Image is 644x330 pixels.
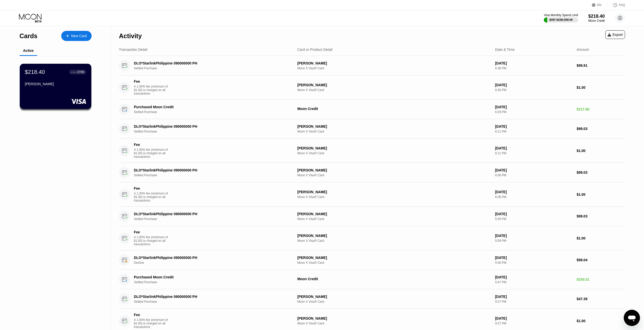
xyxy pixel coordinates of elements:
[495,61,572,65] div: [DATE]
[495,146,572,150] div: [DATE]
[297,67,491,70] div: Moon X Visa® Card
[297,146,491,150] div: [PERSON_NAME]
[577,48,589,52] div: Amount
[597,3,601,7] div: EN
[134,318,172,329] div: A 1.00% fee (minimum of $1.00) is charged on all transactions
[77,70,84,74] div: 2709
[119,32,142,40] div: Activity
[119,207,625,226] div: DLO*StarlinkPhilippine 090000000 PHSettled Purchase[PERSON_NAME]Moon X Visa® Card[DATE]5:59 PM$99.03
[495,130,572,133] div: 6:11 PM
[134,230,169,234] div: Fee
[134,313,169,317] div: Fee
[495,234,572,238] div: [DATE]
[297,261,491,265] div: Moon X Visa® Card
[134,186,169,190] div: Fee
[134,67,291,70] div: Settled Purchase
[495,256,572,260] div: [DATE]
[495,67,572,70] div: 6:36 PM
[495,300,572,303] div: 9:27 PM
[544,13,578,17] div: Visa Monthly Spend Limit
[23,49,34,53] div: Active
[297,151,491,155] div: Moon X Visa® Card
[134,168,280,172] div: DLO*StarlinkPhilippine 090000000 PH
[297,83,491,87] div: [PERSON_NAME]
[134,105,280,109] div: Purchased Moon Credit
[134,143,169,147] div: Fee
[25,82,86,86] div: [PERSON_NAME]
[495,275,572,279] div: [DATE]
[619,3,625,7] div: FAQ
[495,105,572,109] div: [DATE]
[297,322,491,325] div: Moon X Visa® Card
[624,310,640,326] iframe: 启动消息传送窗口的按钮
[297,195,491,199] div: Moon X Visa® Card
[495,280,572,284] div: 5:47 PM
[119,270,625,289] div: Purchased Moon CreditSettled PurchaseMoon Credit[DATE]5:47 PM$330.01
[119,139,625,163] div: FeeA 1.00% fee (minimum of $1.00) is charged on all transactions[PERSON_NAME]Moon X Visa® Card[DA...
[134,235,172,246] div: A 1.00% fee (minimum of $1.00) is charged on all transactions
[297,48,333,52] div: Card or Product Detail
[495,239,572,243] div: 5:59 PM
[134,295,280,299] div: DLO*StarlinkPhilippine 090000000 PH
[119,119,625,139] div: DLO*StarlinkPhilippine 090000000 PHSettled Purchase[PERSON_NAME]Moon X Visa® Card[DATE]6:11 PM$99.03
[577,63,625,68] div: $99.91
[592,3,607,8] div: EN
[297,130,491,133] div: Moon X Visa® Card
[134,148,172,159] div: A 1.00% fee (minimum of $1.00) is charged on all transactions
[297,168,491,172] div: [PERSON_NAME]
[297,277,491,281] div: Moon Credit
[588,14,605,19] div: $218.40
[134,300,291,303] div: Settled Purchase
[297,88,491,92] div: Moon X Visa® Card
[61,31,92,41] div: New Card
[20,64,91,109] div: $218.40● ● ● ●2709[PERSON_NAME]
[119,100,625,119] div: Purchased Moon CreditSettled PurchaseMoon Credit[DATE]6:29 PM$217.80
[119,56,625,75] div: DLO*StarlinkPhilippine 090000000 PHSettled Purchase[PERSON_NAME]Moon X Visa® Card[DATE]6:36 PM$99.91
[495,83,572,87] div: [DATE]
[577,297,625,301] div: $47.39
[71,34,87,38] div: New Card
[119,182,625,207] div: FeeA 1.00% fee (minimum of $1.00) is charged on all transactions[PERSON_NAME]Moon X Visa® Card[DA...
[134,173,291,177] div: Settled Purchase
[577,85,625,90] div: $1.00
[297,190,491,194] div: [PERSON_NAME]
[297,107,491,111] div: Moon Credit
[25,69,45,75] div: $218.40
[119,75,625,100] div: FeeA 1.00% fee (minimum of $1.00) is charged on all transactions[PERSON_NAME]Moon X Visa® Card[DA...
[134,261,291,265] div: Decline
[577,319,625,323] div: $1.00
[495,295,572,299] div: [DATE]
[577,149,625,153] div: $1.00
[19,32,37,40] div: Cards
[495,190,572,194] div: [DATE]
[119,250,625,270] div: DLO*StarlinkPhilippine 090000000 PHDecline[PERSON_NAME]Moon X Visa® Card[DATE]5:56 PM$99.04
[495,261,572,265] div: 5:56 PM
[134,124,280,128] div: DLO*StarlinkPhilippine 090000000 PH
[577,192,625,196] div: $1.00
[134,280,291,284] div: Settled Purchase
[297,217,491,221] div: Moon X Visa® Card
[297,212,491,216] div: [PERSON_NAME]
[119,226,625,250] div: FeeA 1.00% fee (minimum of $1.00) is charged on all transactions[PERSON_NAME]Moon X Visa® Card[DA...
[134,110,291,114] div: Settled Purchase
[607,3,625,8] div: FAQ
[134,275,280,279] div: Purchased Moon Credit
[134,130,291,133] div: Settled Purchase
[297,295,491,299] div: [PERSON_NAME]
[608,33,623,37] div: Export
[119,48,147,52] div: Transaction Detail
[577,258,625,262] div: $99.04
[134,61,280,65] div: DLO*StarlinkPhilippine 090000000 PH
[577,214,625,218] div: $99.03
[605,30,625,39] div: Export
[119,289,625,309] div: DLO*StarlinkPhilippine 090000000 PHSettled Purchase[PERSON_NAME]Moon X Visa® Card[DATE]9:27 PM$47.39
[588,14,605,23] div: $218.40Moon Credit
[495,88,572,92] div: 6:36 PM
[297,256,491,260] div: [PERSON_NAME]
[134,256,280,260] div: DLO*StarlinkPhilippine 090000000 PH
[495,124,572,128] div: [DATE]
[134,217,291,221] div: Settled Purchase
[495,217,572,221] div: 5:59 PM
[495,110,572,114] div: 6:29 PM
[495,316,572,320] div: [DATE]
